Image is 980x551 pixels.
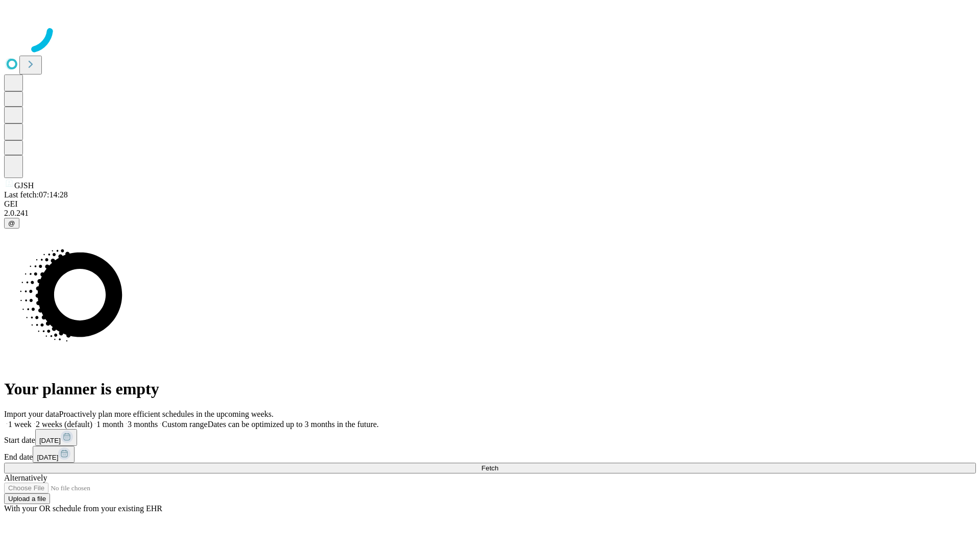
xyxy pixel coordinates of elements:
[4,446,976,463] div: End date
[208,420,379,429] span: Dates can be optimized up to 3 months in the future.
[4,380,976,398] h1: Your planner is empty
[4,493,50,504] button: Upload a file
[36,420,92,429] span: 2 weeks (default)
[4,429,976,446] div: Start date
[35,429,77,446] button: [DATE]
[8,219,15,227] span: @
[59,410,274,418] span: Proactively plan more efficient schedules in the upcoming weeks.
[33,446,75,463] button: [DATE]
[4,463,976,473] button: Fetch
[128,420,158,429] span: 3 months
[8,420,32,429] span: 1 week
[4,190,68,199] span: Last fetch: 07:14:28
[4,199,976,209] div: GEI
[37,454,58,461] span: [DATE]
[96,420,124,429] span: 1 month
[481,464,498,472] span: Fetch
[39,437,61,444] span: [DATE]
[14,181,34,190] span: GJSH
[4,504,162,513] span: With your OR schedule from your existing EHR
[4,410,59,418] span: Import your data
[4,209,976,218] div: 2.0.241
[4,218,19,229] button: @
[162,420,207,429] span: Custom range
[4,473,47,482] span: Alternatively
